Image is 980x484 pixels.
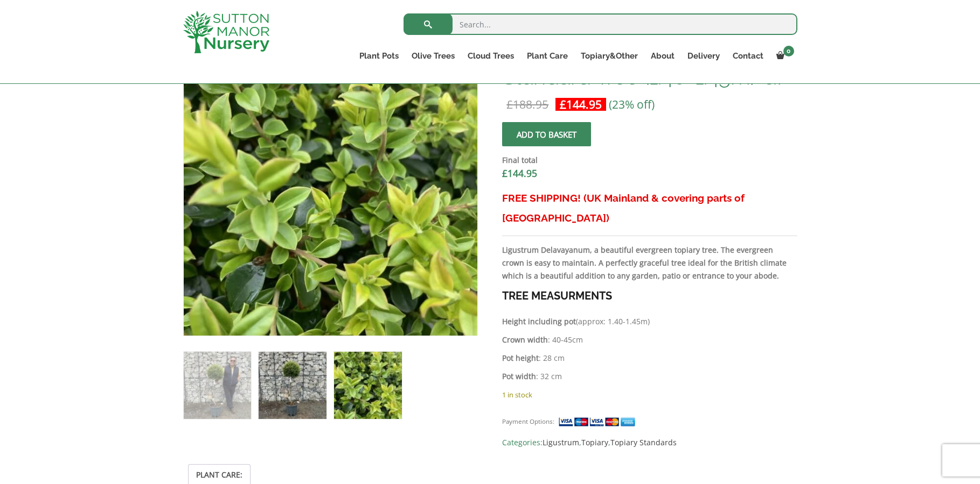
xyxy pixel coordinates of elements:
bdi: 144.95 [502,167,537,180]
img: logo [183,11,269,53]
span: 0 [783,46,794,56]
strong: Height including pot [502,316,576,326]
span: Categories: , , [502,436,797,449]
p: : 40-45cm [502,333,797,346]
h1: Ligustrum Delavayanum Half Standard Tree (1.40-1.45m) GP [502,43,797,88]
a: Topiary Standards [610,437,677,447]
dt: Final total [502,154,797,167]
strong: Ligustrum Delavayanum, a beautiful evergreen topiary tree. The evergreen crown is easy to maintai... [502,245,787,281]
a: 0 [770,48,797,63]
a: Olive Trees [405,48,461,63]
a: About [644,48,681,63]
p: : 32 cm [502,370,797,383]
bdi: 188.95 [506,97,548,112]
span: £ [560,97,566,112]
a: Delivery [681,48,726,63]
a: Topiary [581,437,608,447]
input: Search... [404,13,797,35]
bdi: 144.95 [560,97,602,112]
a: Ligustrum [543,437,579,447]
p: : 28 cm [502,352,797,365]
span: (23% off) [609,97,655,112]
span: £ [502,167,508,180]
img: payment supported [558,416,639,428]
span: £ [506,97,513,112]
p: (approx: 1.40-1.45m) [502,315,797,328]
img: Ligustrum Delavayanum Half Standard Tree (1.40-1.45m) GP - Image 2 [259,352,326,419]
button: Add to basket [502,122,591,146]
strong: TREE MEASURMENTS [502,289,612,302]
h3: FREE SHIPPING! (UK Mainland & covering parts of [GEOGRAPHIC_DATA]) [502,188,797,228]
a: Plant Pots [353,48,405,63]
a: Plant Care [520,48,574,63]
a: Contact [726,48,770,63]
strong: Crown width [502,334,548,345]
img: Ligustrum Delavayanum Half Standard Tree (1.40-1.45m) GP [184,352,251,419]
p: 1 in stock [502,388,797,401]
img: Ligustrum Delavayanum Half Standard Tree (1.40-1.45m) GP - Image 3 [334,352,401,419]
a: Cloud Trees [461,48,520,63]
a: Topiary&Other [574,48,644,63]
small: Payment Options: [502,417,554,425]
strong: Pot height [502,353,539,363]
strong: Pot width [502,371,536,381]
